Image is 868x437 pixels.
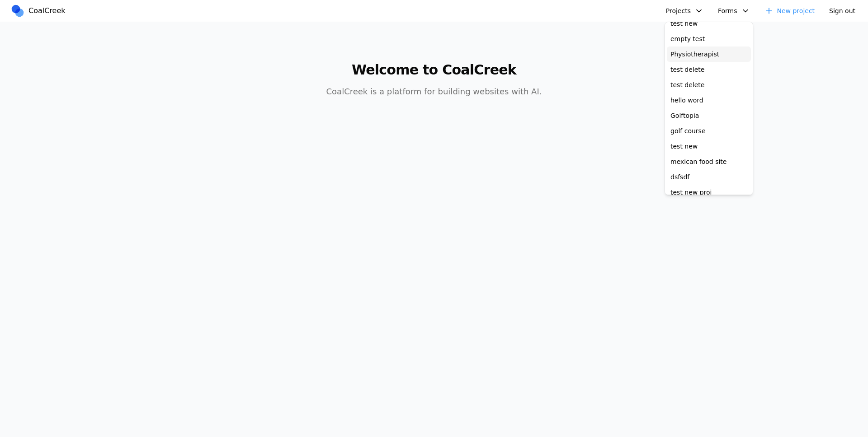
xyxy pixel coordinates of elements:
[667,154,751,169] a: mexican food site
[667,108,751,123] a: Golftopia
[667,93,751,108] a: hello word
[10,4,69,18] a: CoalCreek
[667,16,751,31] a: test new
[667,77,751,93] a: test delete
[667,31,751,46] a: empty test
[660,4,709,18] button: Projects
[260,62,608,78] h1: Welcome to CoalCreek
[667,62,751,77] a: test delete
[667,169,751,185] a: dsfsdf
[667,185,751,200] a: test new proj
[667,139,751,154] a: test new
[759,4,821,18] a: New project
[260,85,608,98] p: CoalCreek is a platform for building websites with AI.
[667,123,751,139] a: golf course
[712,4,755,18] button: Forms
[667,46,751,62] a: Physiotherapist
[665,22,753,195] div: Projects
[28,5,66,16] span: CoalCreek
[824,4,861,18] button: Sign out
